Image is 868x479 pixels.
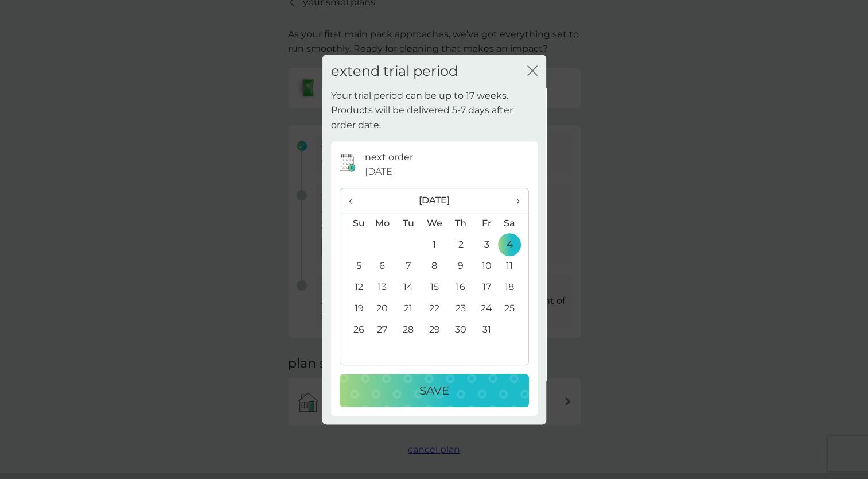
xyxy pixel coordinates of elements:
[349,188,361,213] span: ‹
[447,256,473,277] td: 9
[369,256,396,277] td: 6
[395,256,421,277] td: 7
[340,374,529,407] button: Save
[365,150,413,165] p: next order
[369,319,396,341] td: 27
[447,277,473,298] td: 16
[395,298,421,319] td: 21
[421,234,447,256] td: 1
[447,298,473,319] td: 23
[447,213,473,234] th: Th
[421,277,447,298] td: 15
[331,63,458,80] h2: extend trial period
[421,256,447,277] td: 8
[499,256,528,277] td: 11
[340,256,369,277] td: 5
[369,213,396,234] th: Mo
[473,298,499,319] td: 24
[421,213,447,234] th: We
[365,164,395,179] span: [DATE]
[527,65,538,78] button: close
[421,319,447,341] td: 29
[331,88,538,133] p: Your trial period can be up to 17 weeks. Products will be delivered 5-7 days after order date.
[395,213,421,234] th: Tu
[508,188,519,213] span: ›
[473,213,499,234] th: Fr
[421,298,447,319] td: 22
[499,234,528,256] td: 4
[340,213,369,234] th: Su
[395,277,421,298] td: 14
[340,298,369,319] td: 19
[499,298,528,319] td: 25
[499,277,528,298] td: 18
[340,277,369,298] td: 12
[395,319,421,341] td: 28
[473,277,499,298] td: 17
[419,381,449,400] p: Save
[369,277,396,298] td: 13
[499,213,528,234] th: Sa
[369,188,500,213] th: [DATE]
[473,319,499,341] td: 31
[473,256,499,277] td: 10
[369,298,396,319] td: 20
[340,319,369,341] td: 26
[473,234,499,256] td: 3
[447,319,473,341] td: 30
[447,234,473,256] td: 2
